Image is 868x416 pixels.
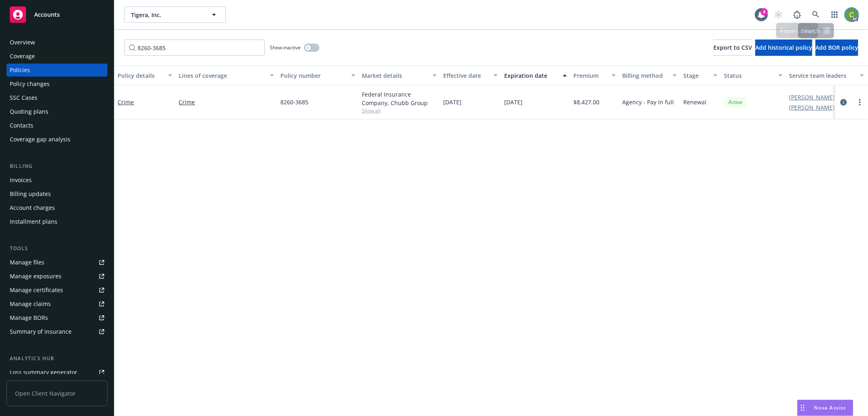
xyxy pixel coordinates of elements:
button: Policy details [114,66,175,85]
a: Start snowing [770,7,787,23]
a: Loss summary generator [7,366,107,379]
div: Policies [10,64,30,77]
button: Premium [570,66,619,85]
div: Premium [573,71,607,80]
div: Manage BORs [10,311,48,324]
a: Manage files [7,256,107,269]
div: Policy details [118,71,163,80]
div: Analytics hub [7,354,107,363]
a: Report a Bug [789,7,805,23]
a: Manage BORs [7,311,107,324]
div: Lines of coverage [179,71,265,80]
div: Status [724,71,774,80]
div: Stage [683,71,708,80]
div: Market details [362,71,428,80]
div: Coverage [10,50,35,63]
div: Federal Insurance Company, Chubb Group [362,90,437,107]
button: Export to CSV [713,40,752,56]
a: Manage certificates [7,284,107,297]
span: Agency - Pay in full [622,98,674,106]
div: Account charges [10,201,55,214]
div: Policy number [280,71,346,80]
a: SSC Cases [7,91,107,104]
div: Billing updates [10,187,51,200]
div: Drag to move [798,400,808,416]
button: Add BOR policy [816,40,858,56]
a: Summary of insurance [7,325,107,338]
span: 8260-3685 [280,98,308,106]
div: Billing method [622,71,668,80]
div: Manage certificates [10,284,63,297]
div: Loss summary generator [10,366,77,379]
a: Crime [118,98,134,106]
span: Add historical policy [755,44,812,51]
div: Expiration date [504,71,558,80]
span: [DATE] [443,98,461,106]
a: Installment plans [7,215,107,228]
button: Market details [359,66,440,85]
span: Tigera, Inc. [131,11,201,19]
div: Installment plans [10,215,57,228]
div: Manage claims [10,297,51,310]
div: 4 [761,8,768,15]
img: photo [845,8,858,21]
div: Summary of insurance [10,325,72,338]
a: Manage claims [7,297,107,310]
a: Search [808,7,824,23]
a: more [855,97,865,107]
button: Stage [680,66,721,85]
span: $8,427.00 [573,98,599,106]
a: Switch app [826,7,843,23]
button: Lines of coverage [175,66,277,85]
a: [PERSON_NAME] [789,93,835,101]
a: Overview [7,36,107,49]
span: Open Client Navigator [7,381,107,406]
span: Accounts [34,11,60,18]
a: Policy changes [7,77,107,90]
div: Service team leaders [789,71,855,80]
div: SSC Cases [10,91,37,104]
div: Coverage gap analysis [10,133,70,146]
div: Effective date [443,71,489,80]
button: Nova Assist [797,400,853,416]
a: Quoting plans [7,105,107,118]
div: Manage files [10,256,44,269]
a: Invoices [7,174,107,187]
a: Policies [7,64,107,77]
a: Coverage gap analysis [7,133,107,146]
a: Contacts [7,119,107,132]
div: Policy changes [10,77,50,90]
span: Export to CSV [713,44,752,51]
span: Nova Assist [814,404,846,411]
a: [PERSON_NAME] [789,103,835,112]
span: [DATE] [504,98,523,106]
button: Tigera, Inc. [124,7,226,23]
a: Coverage [7,50,107,63]
a: Billing updates [7,187,107,200]
div: Contacts [10,119,33,132]
div: Billing [7,162,107,170]
button: Policy number [277,66,359,85]
div: Tools [7,244,107,253]
div: Overview [10,36,35,49]
button: Add historical policy [755,40,812,56]
a: Accounts [7,3,107,26]
span: Show inactive [270,44,301,51]
div: Quoting plans [10,105,48,118]
span: Add BOR policy [816,44,858,51]
a: Manage exposures [7,270,107,283]
span: Active [727,99,743,106]
span: Renewal [683,98,706,106]
div: Invoices [10,174,32,187]
button: Expiration date [501,66,570,85]
a: Account charges [7,201,107,214]
button: Service team leaders [786,66,867,85]
input: Filter by keyword... [124,40,265,56]
button: Billing method [619,66,680,85]
div: Manage exposures [10,270,61,283]
a: Crime [179,98,274,106]
span: Show all [362,107,437,114]
button: Effective date [440,66,501,85]
a: circleInformation [839,97,848,107]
